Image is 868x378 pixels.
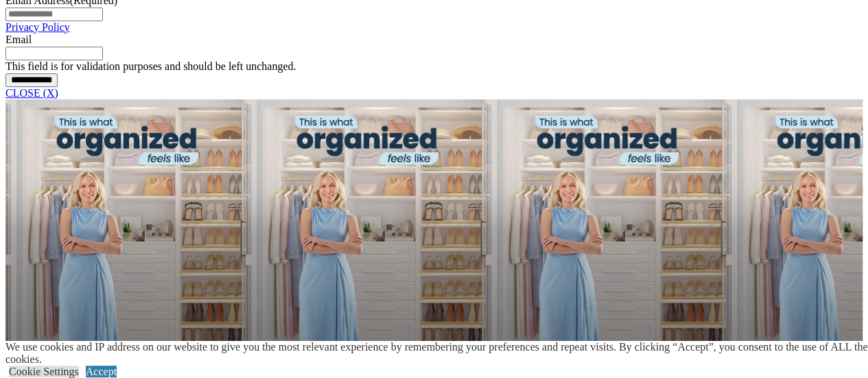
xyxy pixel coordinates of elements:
[5,34,32,45] label: Email
[5,21,70,33] a: Privacy Policy
[9,366,79,377] a: Cookie Settings
[5,60,863,73] div: This field is for validation purposes and should be left unchanged.
[5,87,58,99] a: CLOSE (X)
[86,366,117,377] a: Accept
[5,341,868,366] div: We use cookies and IP address on our website to give you the most relevant experience by remember...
